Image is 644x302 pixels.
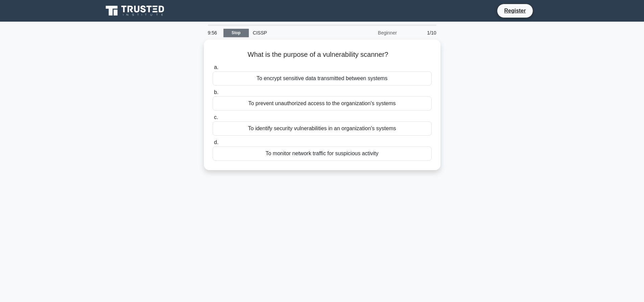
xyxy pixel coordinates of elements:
[204,26,223,40] div: 9:56
[213,71,432,86] div: To encrypt sensitive data transmitted between systems
[212,50,432,59] h5: What is the purpose of a vulnerability scanner?
[223,29,249,37] a: Stop
[342,26,401,40] div: Beginner
[213,96,432,111] div: To prevent unauthorized access to the organization's systems
[214,114,218,120] span: c.
[213,121,432,136] div: To identify security vulnerabilities in an organization's systems
[401,26,440,40] div: 1/10
[249,26,342,40] div: CISSP
[214,64,218,70] span: a.
[214,139,218,145] span: d.
[500,6,530,15] a: Register
[213,146,432,161] div: To monitor network traffic for suspicious activity
[214,89,218,95] span: b.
